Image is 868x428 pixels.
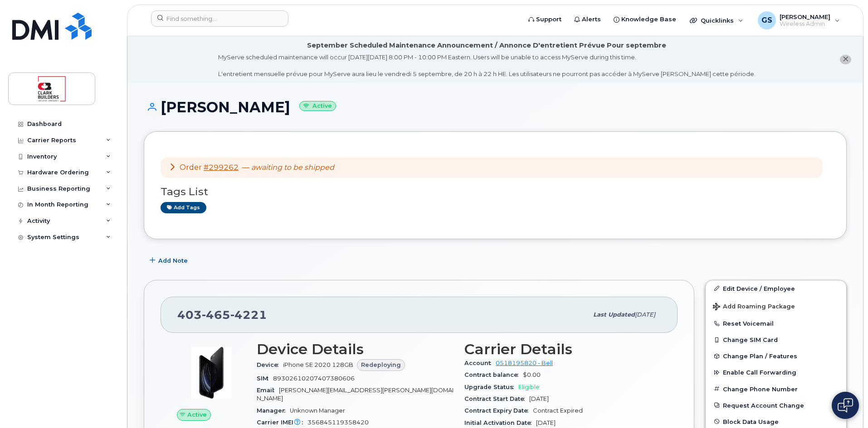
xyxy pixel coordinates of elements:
[464,395,529,402] span: Contract Start Date
[242,163,334,172] span: —
[283,361,353,368] span: iPhone SE 2020 128GB
[257,387,279,394] span: Email
[464,341,661,357] h3: Carrier Details
[299,101,336,111] small: Active
[706,364,846,380] button: Enable Call Forwarding
[464,384,518,390] span: Upgrade Status
[144,99,847,115] h1: [PERSON_NAME]
[290,407,345,414] span: Unknown Manager
[706,297,846,315] button: Add Roaming Package
[204,163,239,172] a: #299262
[184,346,239,400] img: image20231002-3703462-2fle3a.jpeg
[518,384,540,390] span: Eligible
[307,419,369,426] span: 356845119358420
[464,371,523,378] span: Contract balance
[307,41,666,50] div: September Scheduled Maintenance Announcement / Annonce D'entretient Prévue Pour septembre
[144,253,195,269] button: Add Note
[257,419,307,426] span: Carrier IMEI
[496,360,553,366] a: 0518195820 - Bell
[723,369,796,376] span: Enable Call Forwarding
[706,397,846,414] button: Request Account Change
[464,419,536,426] span: Initial Activation Date
[706,280,846,297] a: Edit Device / Employee
[257,387,454,402] span: [PERSON_NAME][EMAIL_ADDRESS][PERSON_NAME][DOMAIN_NAME]
[529,395,549,402] span: [DATE]
[180,163,202,172] span: Order
[257,407,290,414] span: Manager
[536,419,556,426] span: [DATE]
[161,202,206,213] a: Add tags
[706,332,846,348] button: Change SIM Card
[464,407,533,414] span: Contract Expiry Date
[257,341,454,357] h3: Device Details
[273,375,355,382] span: 89302610207407380606
[161,186,830,197] h3: Tags List
[706,381,846,397] button: Change Phone Number
[706,348,846,364] button: Change Plan / Features
[158,256,188,265] span: Add Note
[218,53,756,78] div: MyServe scheduled maintenance will occur [DATE][DATE] 8:00 PM - 10:00 PM Eastern. Users will be u...
[706,315,846,332] button: Reset Voicemail
[257,361,283,368] span: Device
[593,311,635,318] span: Last updated
[230,308,267,322] span: 4221
[635,311,655,318] span: [DATE]
[713,303,795,312] span: Add Roaming Package
[257,375,273,382] span: SIM
[251,163,334,172] em: awaiting to be shipped
[464,360,496,366] span: Account
[361,361,401,369] span: Redeploying
[523,371,541,378] span: $0.00
[202,308,230,322] span: 465
[840,55,851,64] button: close notification
[533,407,583,414] span: Contract Expired
[838,398,853,413] img: Open chat
[177,308,267,322] span: 403
[723,353,797,360] span: Change Plan / Features
[187,410,207,419] span: Active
